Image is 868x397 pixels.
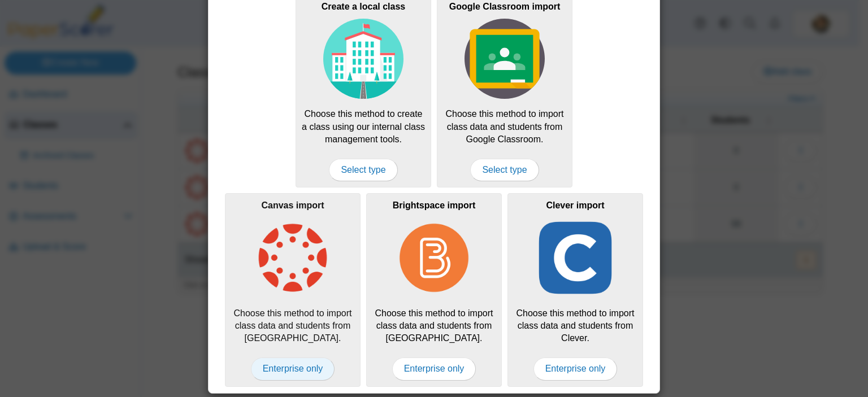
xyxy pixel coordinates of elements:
span: Enterprise only [533,357,618,380]
img: class-type-clever.png [535,218,615,298]
div: Choose this method to import class data and students from [GEOGRAPHIC_DATA]. [366,193,502,386]
b: Brightspace import [393,200,476,210]
span: Select type [470,159,539,181]
img: class-type-google-classroom.svg [465,19,545,99]
b: Clever import [546,200,604,210]
div: Choose this method to import class data and students from Clever. [507,193,643,386]
span: Enterprise only [392,357,476,380]
b: Google Classroom import [449,2,560,11]
img: class-type-brightspace.png [394,218,474,298]
img: class-type-canvas.png [253,218,333,298]
b: Canvas import [261,200,324,210]
span: Enterprise only [251,357,335,380]
span: Select type [329,159,397,181]
div: Choose this method to import class data and students from [GEOGRAPHIC_DATA]. [225,193,361,386]
img: class-type-local.svg [323,19,403,99]
b: Create a local class [322,2,406,11]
